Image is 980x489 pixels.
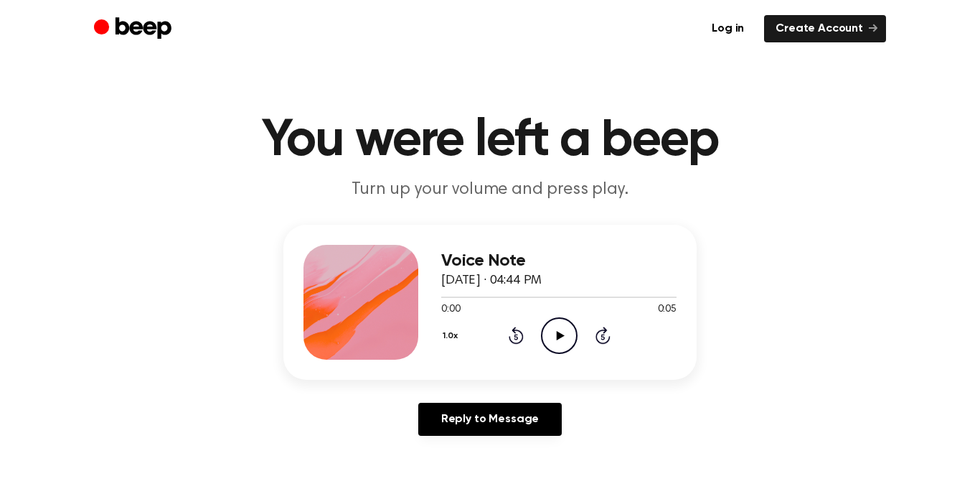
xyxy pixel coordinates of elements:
span: [DATE] · 04:44 PM [441,274,542,287]
a: Log in [700,15,755,42]
h3: Voice Note [441,251,677,271]
a: Create Account [764,15,886,42]
p: Turn up your volume and press play. [215,178,765,202]
a: Reply to Message [418,403,562,436]
button: 1.0x [441,324,463,348]
span: 0:00 [441,302,460,317]
h1: You were left a beep [123,115,857,167]
span: 0:05 [658,302,677,317]
a: Beep [94,15,175,43]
